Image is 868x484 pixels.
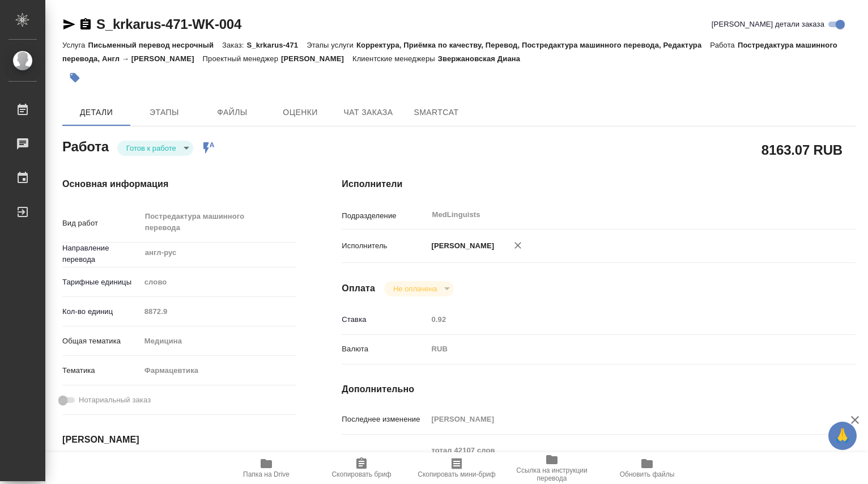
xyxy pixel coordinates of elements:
p: [PERSON_NAME] [281,54,352,63]
div: слово [141,273,297,292]
button: Скопировать мини-бриф [409,452,504,484]
input: Пустое поле [141,303,297,320]
button: Ссылка на инструкции перевода [504,452,599,484]
button: Не оплачена [390,284,440,294]
p: Корректура, Приёмка по качеству, Перевод, Постредактура машинного перевода, Редактура [356,41,710,49]
p: Работа [710,41,738,49]
h4: Оплата [342,282,375,295]
div: Готов к работе [117,141,193,156]
button: Скопировать ссылку для ЯМессенджера [62,18,76,31]
p: Подразделение [342,210,427,222]
span: Чат заказа [341,105,395,120]
div: Медицина [141,332,297,351]
p: Ставка [342,314,427,325]
div: Готов к работе [384,281,454,296]
p: Проектный менеджер [203,54,281,63]
p: Письменный перевод несрочный [88,41,222,49]
span: Детали [69,105,124,120]
h4: Основная информация [62,177,296,191]
p: [PERSON_NAME] [427,240,494,252]
span: Скопировать мини-бриф [418,470,495,478]
p: Заказ: [222,41,246,49]
span: SmartCat [409,105,463,120]
p: Кол-во единиц [62,306,141,317]
button: 🙏 [828,422,857,450]
div: Фармацевтика [141,361,297,380]
span: Нотариальный заказ [79,394,151,406]
h4: Исполнители [342,177,856,191]
button: Скопировать бриф [314,452,409,484]
p: Тарифные единицы [62,277,141,288]
button: Удалить исполнителя [505,233,530,258]
p: Вид работ [62,218,141,229]
span: Папка на Drive [243,470,290,478]
input: Пустое поле [427,311,812,328]
h4: Дополнительно [342,383,856,396]
p: Валюта [342,343,427,355]
span: 🙏 [833,424,852,448]
a: S_krkarus-471-WK-004 [96,16,241,32]
p: S_krkarus-471 [246,41,307,49]
button: Обновить файлы [599,452,695,484]
textarea: тотал 42107 слов КРКА Ко-Дальнева® (Амлодипин+Индапамид+Периндоприл) таблетки 5 мг+0.625 мг+2 мг,... [427,441,812,483]
button: Скопировать ссылку [79,18,92,31]
p: Клиентские менеджеры [352,54,438,63]
h2: Работа [62,135,109,156]
span: Оценки [273,105,327,120]
span: [PERSON_NAME] детали заказа [712,19,824,30]
p: Этапы услуги [307,41,356,49]
button: Папка на Drive [219,452,314,484]
span: Обновить файлы [620,470,675,478]
p: Услуга [62,41,88,49]
p: Последнее изменение [342,414,427,425]
span: Скопировать бриф [331,470,391,478]
div: RUB [427,339,812,359]
button: Готов к работе [123,143,180,153]
h2: 8163.07 RUB [761,140,843,159]
input: Пустое поле [427,411,812,427]
p: Направление перевода [62,243,141,265]
span: Ссылка на инструкции перевода [511,466,593,482]
h4: [PERSON_NAME] [62,433,296,447]
p: Исполнитель [342,240,427,252]
button: Добавить тэг [62,65,87,90]
p: Общая тематика [62,336,141,347]
p: Тематика [62,365,141,376]
span: Этапы [137,105,192,120]
span: Файлы [205,105,259,120]
p: Звержановская Диана [438,54,529,63]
